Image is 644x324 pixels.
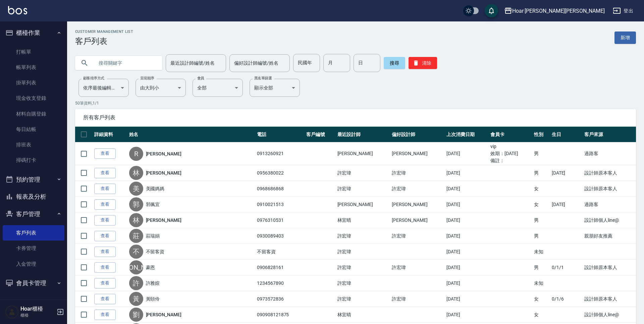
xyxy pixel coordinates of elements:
[336,291,390,307] td: 許宏瑋
[94,294,116,304] a: 查看
[94,278,116,288] a: 查看
[490,157,530,164] ul: 備註：
[127,127,256,142] th: 姓名
[129,245,143,259] div: 不
[83,76,104,81] label: 顧客排序方式
[336,228,390,244] td: 許宏瑋
[489,127,532,142] th: 會員卡
[146,311,181,318] a: [PERSON_NAME]
[3,75,64,90] a: 掛單列表
[583,260,636,275] td: 設計師原本客人
[129,229,143,243] div: 莊
[512,7,605,15] div: Hoar [PERSON_NAME][PERSON_NAME]
[136,79,186,97] div: 由大到小
[445,307,489,323] td: [DATE]
[255,127,305,142] th: 電話
[3,24,64,42] button: 櫃檯作業
[5,305,19,319] img: Person
[532,165,550,181] td: 男
[94,231,116,241] a: 查看
[614,31,636,44] a: 新增
[550,260,583,275] td: 0/1/1
[532,142,550,165] td: 男
[75,29,133,34] h2: Customer Management List
[532,291,550,307] td: 女
[532,212,550,228] td: 男
[129,276,143,290] div: 許
[250,79,300,97] div: 顯示全部
[384,57,405,69] button: 搜尋
[550,127,583,142] th: 生日
[336,165,390,181] td: 許宏瑋
[255,197,305,212] td: 0910021513
[255,275,305,291] td: 1234567890
[532,197,550,212] td: 女
[129,197,143,211] div: 郭
[445,142,489,165] td: [DATE]
[532,244,550,260] td: 未知
[532,275,550,291] td: 未知
[583,307,636,323] td: 設計師個人line@
[255,244,305,260] td: 不留客資
[8,6,27,14] img: Logo
[3,171,64,188] button: 預約管理
[254,76,272,81] label: 黑名單篩選
[305,127,335,142] th: 客戶編號
[445,260,489,275] td: [DATE]
[78,79,129,97] div: 依序最後編輯時間
[336,127,390,142] th: 最近設計師
[445,291,489,307] td: [DATE]
[146,185,165,192] a: 美國媽媽
[20,306,55,312] h5: Hoar櫃檯
[3,256,64,272] a: 入金管理
[550,165,583,181] td: [DATE]
[3,274,64,292] button: 會員卡管理
[390,228,445,244] td: 許宏瑋
[501,4,607,18] button: Hoar [PERSON_NAME][PERSON_NAME]
[390,197,445,212] td: [PERSON_NAME]
[3,241,64,256] a: 卡券管理
[532,181,550,197] td: 女
[583,165,636,181] td: 設計師原本客人
[583,228,636,244] td: 親朋好友推薦
[610,5,636,17] button: 登出
[197,76,204,81] label: 會員
[146,217,181,223] a: [PERSON_NAME]
[146,170,181,176] a: [PERSON_NAME]
[255,307,305,323] td: 090908121875
[255,165,305,181] td: 0956380022
[129,260,143,274] div: [PERSON_NAME]
[583,197,636,212] td: 過路客
[445,212,489,228] td: [DATE]
[94,168,116,178] a: 查看
[146,280,160,286] a: 許雅媗
[445,275,489,291] td: [DATE]
[550,197,583,212] td: [DATE]
[3,137,64,152] a: 排班表
[129,182,143,196] div: 美
[336,142,390,165] td: [PERSON_NAME]
[336,260,390,275] td: 許宏瑋
[445,244,489,260] td: [DATE]
[390,260,445,275] td: 許宏瑋
[409,57,437,69] button: 清除
[583,181,636,197] td: 設計師原本客人
[390,291,445,307] td: 許宏瑋
[75,37,133,46] h3: 客戶列表
[94,262,116,273] a: 查看
[146,150,181,157] a: [PERSON_NAME]
[490,143,530,150] ul: vip
[390,181,445,197] td: 許宏瑋
[129,292,143,306] div: 黃
[129,213,143,227] div: 林
[3,152,64,168] a: 掃碼打卡
[532,260,550,275] td: 男
[255,291,305,307] td: 0973572836
[3,225,64,241] a: 客戶列表
[390,165,445,181] td: 許宏瑋
[129,308,143,322] div: 劉
[255,260,305,275] td: 0906828161
[3,205,64,223] button: 客戶管理
[390,212,445,228] td: [PERSON_NAME]
[336,244,390,260] td: 許宏瑋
